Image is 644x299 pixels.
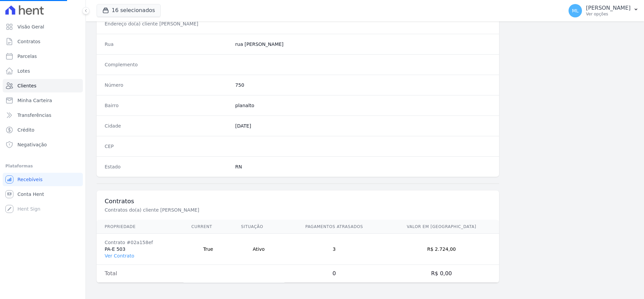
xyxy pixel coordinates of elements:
[384,234,499,265] td: R$ 2.724,00
[3,138,83,151] a: Negativação
[3,173,83,186] a: Recebíveis
[97,234,183,265] td: PA-E 503
[235,41,491,48] dd: rua [PERSON_NAME]
[17,68,30,74] span: Lotes
[17,82,36,89] span: Clientes
[572,8,579,13] span: ML
[284,220,384,234] th: Pagamentos Atrasados
[3,123,83,137] a: Crédito
[17,53,37,60] span: Parcelas
[17,23,44,30] span: Visão Geral
[97,4,161,17] button: 16 selecionados
[235,82,491,88] dd: 750
[105,102,230,109] dt: Bairro
[17,97,52,104] span: Minha Carteira
[17,112,51,119] span: Transferências
[3,20,83,33] a: Visão Geral
[586,5,631,11] p: [PERSON_NAME]
[3,79,83,92] a: Clientes
[233,234,284,265] td: Ativo
[17,191,44,198] span: Conta Hent
[3,188,83,201] a: Conta Hent
[105,61,230,68] dt: Complemento
[105,163,230,170] dt: Estado
[17,141,47,148] span: Negativação
[384,220,499,234] th: Valor em [GEOGRAPHIC_DATA]
[235,102,491,109] dd: planalto
[3,64,83,78] a: Lotes
[284,265,384,283] td: 0
[97,265,183,283] td: Total
[183,234,233,265] td: True
[3,35,83,48] a: Contratos
[3,108,83,122] a: Transferências
[586,11,631,17] p: Ver opções
[105,143,230,150] dt: CEP
[105,20,330,27] p: Endereço do(a) cliente [PERSON_NAME]
[17,127,35,133] span: Crédito
[235,123,491,129] dd: [DATE]
[563,1,644,20] button: ML [PERSON_NAME] Ver opções
[5,162,80,170] div: Plataformas
[97,220,183,234] th: Propriedade
[284,234,384,265] td: 3
[105,197,491,205] h3: Contratos
[105,123,230,129] dt: Cidade
[105,41,230,48] dt: Rua
[17,176,43,183] span: Recebíveis
[235,163,491,170] dd: RN
[384,265,499,283] td: R$ 0,00
[105,82,230,88] dt: Número
[105,253,134,258] a: Ver Contrato
[17,38,40,45] span: Contratos
[105,207,330,213] p: Contratos do(a) cliente [PERSON_NAME]
[233,220,284,234] th: Situação
[3,50,83,63] a: Parcelas
[183,220,233,234] th: Current
[3,94,83,107] a: Minha Carteira
[105,239,175,246] div: Contrato #02a158ef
